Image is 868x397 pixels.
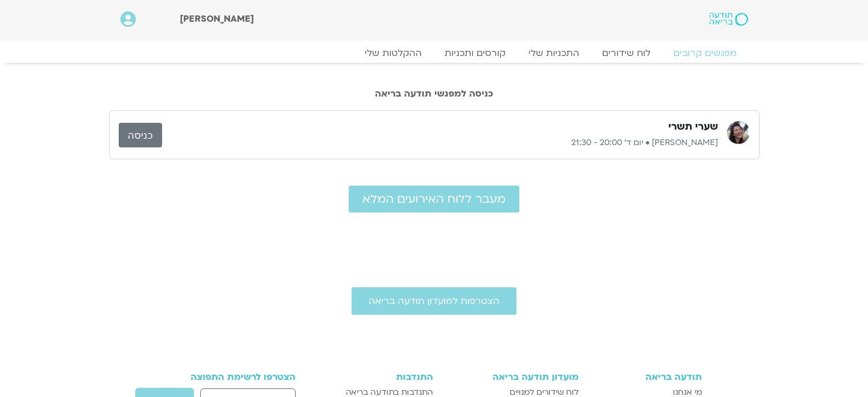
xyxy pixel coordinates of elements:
[162,136,718,150] p: [PERSON_NAME] • יום ד׳ 20:00 - 21:30
[668,120,718,134] h3: שערי תשרי
[727,121,750,144] img: מירה רגב
[349,186,519,212] a: מעבר ללוח האירועים המלא
[369,296,499,306] span: הצטרפות למועדון תודעה בריאה
[327,372,433,382] h3: התנדבות
[180,13,254,25] span: [PERSON_NAME]
[362,193,506,206] span: מעבר ללוח האירועים המלא
[120,47,748,59] nav: Menu
[167,372,296,382] h3: הצטרפו לרשימת התפוצה
[352,287,516,315] a: הצטרפות למועדון תודעה בריאה
[109,89,760,99] h2: כניסה למפגשי תודעה בריאה
[662,47,748,59] a: מפגשים קרובים
[119,123,162,147] a: כניסה
[433,47,517,59] a: קורסים ותכניות
[353,47,433,59] a: ההקלטות שלי
[590,372,702,382] h3: תודעה בריאה
[445,372,579,382] h3: מועדון תודעה בריאה
[517,47,591,59] a: התכניות שלי
[591,47,662,59] a: לוח שידורים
